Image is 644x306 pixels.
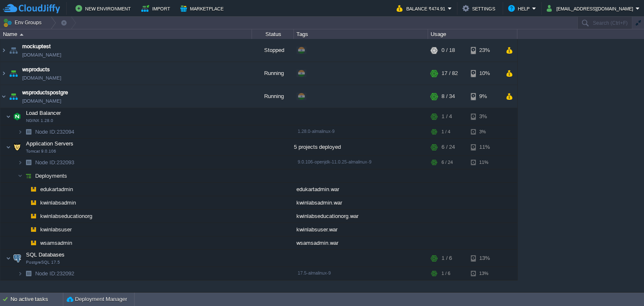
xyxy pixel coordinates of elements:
img: AMDAwAAAACH5BAEAAAAALAAAAAABAAEAAAICRAEAOw== [23,183,28,196]
div: wsamsadmin.war [294,236,428,249]
div: 0 / 18 [441,39,455,62]
img: AMDAwAAAACH5BAEAAAAALAAAAAABAAEAAAICRAEAOw== [28,236,39,249]
img: AMDAwAAAACH5BAEAAAAALAAAAAABAAEAAAICRAEAOw== [28,183,39,196]
div: Running [252,85,294,108]
button: Marketplace [180,3,226,13]
span: Node ID: [35,270,57,277]
img: AMDAwAAAACH5BAEAAAAALAAAAAABAAEAAAICRAEAOw== [23,169,34,182]
div: kwinlabseducationorg.war [294,210,428,223]
a: Load BalancerNGINX 1.28.0 [25,110,62,116]
span: SQL Databases [25,251,66,258]
div: 10% [471,62,498,85]
a: Application ServersTomcat 9.0.106 [25,140,75,147]
img: AMDAwAAAACH5BAEAAAAALAAAAAABAAEAAAICRAEAOw== [11,250,23,267]
span: 9.0.106-openjdk-11.0.25-almalinux-9 [298,159,371,164]
a: Deployments [34,172,68,179]
iframe: chat widget [609,272,636,298]
button: [EMAIL_ADDRESS][DOMAIN_NAME] [547,3,636,13]
a: kwinlabsuser [39,226,73,233]
button: New Environment [75,3,133,13]
a: Node ID:232092 [34,270,75,277]
button: Settings [462,3,498,13]
a: [DOMAIN_NAME] [22,74,61,82]
button: Env Groups [3,17,44,29]
div: 11% [471,156,498,169]
a: edukartadmin [39,186,74,193]
img: AMDAwAAAACH5BAEAAAAALAAAAAABAAEAAAICRAEAOw== [18,267,23,280]
img: AMDAwAAAACH5BAEAAAAALAAAAAABAAEAAAICRAEAOw== [11,139,23,156]
span: Node ID: [35,159,57,166]
div: No active tasks [10,293,63,306]
a: mockuptest [22,42,51,51]
span: 232093 [34,159,75,166]
span: Load Balancer [25,109,62,117]
div: kwinlabsuser.war [294,223,428,236]
button: Help [508,3,532,13]
button: Deployment Manager [67,295,127,303]
a: kwinlabseducationorg [39,213,93,220]
a: [DOMAIN_NAME] [22,97,61,105]
img: AMDAwAAAACH5BAEAAAAALAAAAAABAAEAAAICRAEAOw== [23,210,28,223]
img: AMDAwAAAACH5BAEAAAAALAAAAAABAAEAAAICRAEAOw== [23,236,28,249]
img: AMDAwAAAACH5BAEAAAAALAAAAAABAAEAAAICRAEAOw== [8,39,19,62]
img: AMDAwAAAACH5BAEAAAAALAAAAAABAAEAAAICRAEAOw== [18,125,23,138]
img: AMDAwAAAACH5BAEAAAAALAAAAAABAAEAAAICRAEAOw== [28,210,39,223]
div: edukartadmin.war [294,183,428,196]
img: AMDAwAAAACH5BAEAAAAALAAAAAABAAEAAAICRAEAOw== [23,223,28,236]
span: NGINX 1.28.0 [26,118,53,123]
a: SQL DatabasesPostgreSQL 17.5 [25,252,66,258]
div: Usage [428,29,517,39]
a: [DOMAIN_NAME] [22,51,61,59]
img: AMDAwAAAACH5BAEAAAAALAAAAAABAAEAAAICRAEAOw== [0,39,7,62]
a: wsamsadmin [39,239,73,246]
img: AMDAwAAAACH5BAEAAAAALAAAAAABAAEAAAICRAEAOw== [6,250,11,267]
div: 13% [471,267,498,280]
a: kwinlabsadmin [39,199,77,206]
div: Status [252,29,293,39]
div: 1 / 4 [441,125,450,138]
img: CloudJiffy [3,3,60,14]
div: 1 / 6 [441,250,452,267]
div: Tags [294,29,428,39]
div: 17 / 82 [441,62,458,85]
img: AMDAwAAAACH5BAEAAAAALAAAAAABAAEAAAICRAEAOw== [23,156,34,169]
div: kwinlabsadmin.war [294,196,428,209]
a: wsproductspostgre [22,88,68,97]
img: AMDAwAAAACH5BAEAAAAALAAAAAABAAEAAAICRAEAOw== [18,156,23,169]
div: 23% [471,39,498,62]
img: AMDAwAAAACH5BAEAAAAALAAAAAABAAEAAAICRAEAOw== [23,196,28,209]
span: wsproducts [22,65,50,74]
img: AMDAwAAAACH5BAEAAAAALAAAAAABAAEAAAICRAEAOw== [18,169,23,182]
div: Name [1,29,252,39]
span: PostgreSQL 17.5 [26,260,60,265]
img: AMDAwAAAACH5BAEAAAAALAAAAAABAAEAAAICRAEAOw== [0,62,7,85]
span: Application Servers [25,140,75,147]
img: AMDAwAAAACH5BAEAAAAALAAAAAABAAEAAAICRAEAOw== [23,267,34,280]
div: 9% [471,85,498,108]
img: AMDAwAAAACH5BAEAAAAALAAAAAABAAEAAAICRAEAOw== [20,34,23,36]
span: 232094 [34,128,75,135]
span: Node ID: [35,129,57,135]
a: Node ID:232094 [34,128,75,135]
div: 8 / 34 [441,85,455,108]
span: Tomcat 9.0.106 [26,149,56,154]
span: 232092 [34,270,75,277]
img: AMDAwAAAACH5BAEAAAAALAAAAAABAAEAAAICRAEAOw== [6,139,11,156]
div: 1 / 6 [441,267,450,280]
div: 11% [471,139,498,156]
img: AMDAwAAAACH5BAEAAAAALAAAAAABAAEAAAICRAEAOw== [23,125,34,138]
div: 3% [471,125,498,138]
img: AMDAwAAAACH5BAEAAAAALAAAAAABAAEAAAICRAEAOw== [6,108,11,125]
div: 5 projects deployed [294,139,428,156]
img: AMDAwAAAACH5BAEAAAAALAAAAAABAAEAAAICRAEAOw== [28,196,39,209]
img: AMDAwAAAACH5BAEAAAAALAAAAAABAAEAAAICRAEAOw== [8,85,19,108]
div: 6 / 24 [441,139,455,156]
